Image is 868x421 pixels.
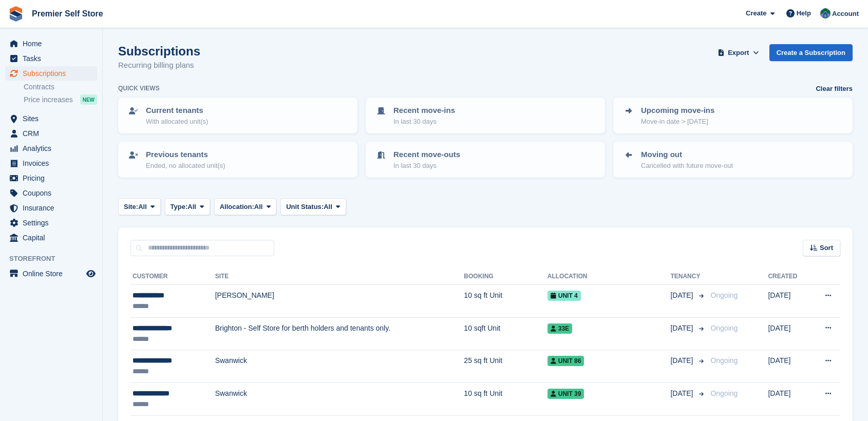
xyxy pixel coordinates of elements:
button: Export [716,44,761,61]
span: Capital [23,231,84,245]
button: Allocation: All [214,198,277,215]
p: Recent move-ins [393,105,455,117]
span: Create [746,8,766,18]
h1: Subscriptions [118,44,200,58]
span: Settings [23,216,84,230]
p: Upcoming move-ins [641,105,714,117]
span: All [254,202,263,212]
span: [DATE] [670,323,695,334]
th: Booking [464,269,547,285]
p: Recent move-outs [393,149,460,161]
span: Coupons [23,186,84,200]
span: [DATE] [670,355,695,366]
button: Unit Status: All [280,198,346,215]
a: Preview store [85,267,97,280]
span: Ongoing [710,324,738,332]
img: Jo Granger [820,8,831,18]
a: Clear filters [816,84,853,94]
span: Account [832,9,859,19]
td: [DATE] [768,317,809,350]
span: Unit 39 [548,389,584,399]
button: Type: All [165,198,210,215]
span: CRM [23,126,84,141]
span: Online Store [23,266,84,281]
a: Moving out Cancelled with future move-out [614,143,852,177]
button: Site: All [118,198,161,215]
th: Site [215,269,464,285]
td: [DATE] [768,382,809,415]
a: Current tenants With allocated unit(s) [119,99,356,132]
td: 10 sq ft Unit [464,285,547,318]
span: Pricing [23,171,84,185]
p: In last 30 days [393,117,455,127]
a: menu [5,171,97,185]
span: [DATE] [670,388,695,399]
a: menu [5,186,97,200]
td: Swanwick [215,350,464,383]
span: All [324,202,332,212]
th: Allocation [548,269,671,285]
span: Sites [23,111,84,126]
span: All [138,202,147,212]
span: Allocation: [220,202,254,212]
span: All [187,202,196,212]
span: [DATE] [670,290,695,301]
a: menu [5,231,97,245]
a: menu [5,266,97,281]
span: Price increases [24,95,73,105]
span: Type: [171,202,188,212]
span: Insurance [23,201,84,215]
span: Tasks [23,51,84,66]
span: Unit 4 [548,291,581,301]
span: Unit Status: [286,202,324,212]
p: Cancelled with future move-out [641,161,733,171]
div: NEW [80,94,97,105]
td: 25 sq ft Unit [464,350,547,383]
p: Previous tenants [146,149,225,161]
h6: Quick views [118,84,160,93]
p: Ended, no allocated unit(s) [146,161,225,171]
p: Moving out [641,149,733,161]
span: Analytics [23,141,84,156]
img: stora-icon-8386f47178a22dfd0bd8f6a31ec36ba5ce8667c1dd55bd0f319d3a0aa187defe.svg [8,6,24,22]
a: Previous tenants Ended, no allocated unit(s) [119,143,356,177]
p: Current tenants [146,105,208,117]
a: Recent move-ins In last 30 days [367,99,604,132]
td: 10 sq ft Unit [464,382,547,415]
td: Swanwick [215,382,464,415]
p: Move-in date > [DATE] [641,117,714,127]
a: Create a Subscription [769,44,853,61]
p: In last 30 days [393,161,460,171]
td: 10 sqft Unit [464,317,547,350]
span: Unit 86 [548,356,584,366]
span: Storefront [9,254,102,264]
p: With allocated unit(s) [146,117,208,127]
a: menu [5,66,97,81]
a: menu [5,126,97,141]
td: [PERSON_NAME] [215,285,464,318]
span: Invoices [23,156,84,170]
span: Sort [820,243,833,253]
a: menu [5,36,97,51]
span: Ongoing [710,291,738,299]
span: 33E [548,323,572,334]
span: Export [728,48,749,58]
a: Premier Self Store [28,5,107,22]
a: menu [5,201,97,215]
span: Help [797,8,811,18]
a: Upcoming move-ins Move-in date > [DATE] [614,99,852,132]
a: Recent move-outs In last 30 days [367,143,604,177]
th: Tenancy [670,269,706,285]
span: Ongoing [710,389,738,397]
th: Customer [130,269,215,285]
span: Site: [124,202,138,212]
td: Brighton - Self Store for berth holders and tenants only. [215,317,464,350]
a: Contracts [24,82,97,92]
a: menu [5,216,97,230]
span: Subscriptions [23,66,84,81]
span: Ongoing [710,356,738,365]
a: menu [5,111,97,126]
a: menu [5,51,97,66]
td: [DATE] [768,350,809,383]
a: menu [5,141,97,156]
